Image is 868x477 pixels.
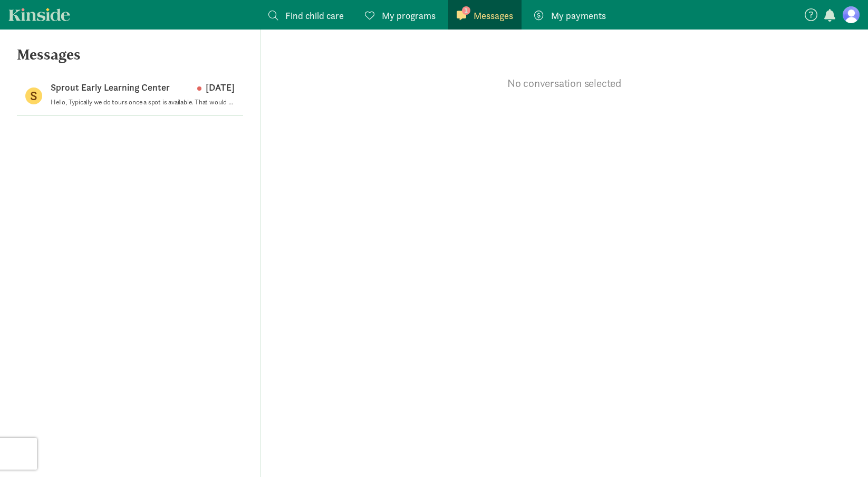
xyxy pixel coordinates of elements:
[382,8,436,23] span: My programs
[197,81,235,94] p: [DATE]
[474,8,513,23] span: Messages
[285,8,344,23] span: Find child care
[8,8,70,21] a: Kinside
[51,98,235,106] p: Hello, Typically we do tours once a spot is available. That would be why [PERSON_NAME] said that....
[261,76,868,91] p: No conversation selected
[462,6,470,15] span: 1
[25,87,42,104] figure: S
[51,81,170,94] p: Sprout Early Learning Center
[551,8,606,23] span: My payments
